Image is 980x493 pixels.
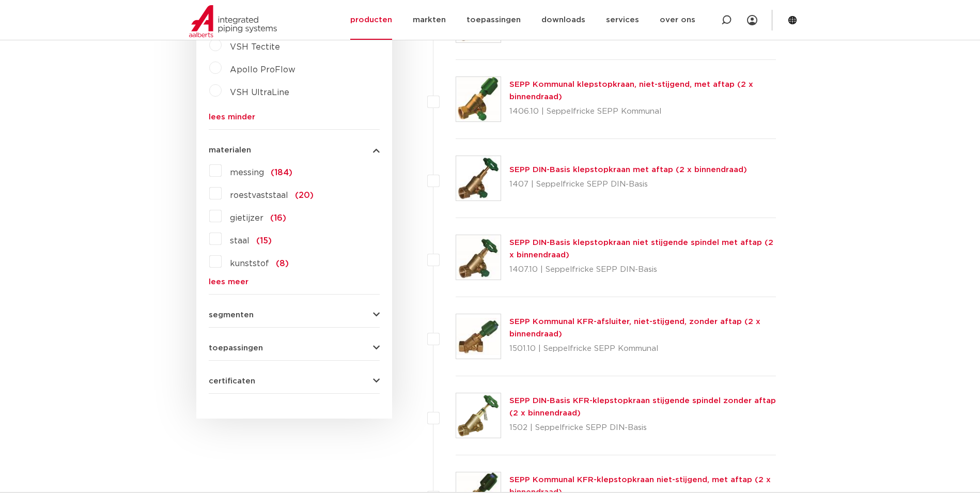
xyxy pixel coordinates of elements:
[230,168,264,177] span: messing
[256,237,272,245] span: (15)
[456,393,501,438] img: Thumbnail for SEPP DIN-Basis KFR-klepstopkraan stijgende spindel zonder aftap (2 x binnendraad)
[271,168,292,177] span: (184)
[209,311,380,319] button: segmenten
[509,261,776,278] p: 1407.10 | Seppelfricke SEPP DIN-Basis
[209,146,251,154] span: materialen
[509,420,776,436] p: 1502 | Seppelfricke SEPP DIN-Basis
[230,66,295,74] span: Apollo ProFlow
[456,235,501,280] img: Thumbnail for SEPP DIN-Basis klepstopkraan niet stijgende spindel met aftap (2 x binnendraad)
[509,166,747,174] a: SEPP DIN-Basis klepstopkraan met aftap (2 x binnendraad)
[230,43,280,51] span: VSH Tectite
[209,311,254,319] span: segmenten
[209,146,380,154] button: materialen
[456,77,501,121] img: Thumbnail for SEPP Kommunal klepstopkraan, niet-stijgend, met aftap (2 x binnendraad)
[276,259,289,268] span: (8)
[209,344,380,352] button: toepassingen
[230,214,263,222] span: gietijzer
[209,377,255,385] span: certificaten
[230,191,288,199] span: roestvaststaal
[230,259,269,268] span: kunststof
[230,237,250,245] span: staal
[209,344,263,352] span: toepassingen
[230,88,289,97] span: VSH UltraLine
[209,113,380,121] a: lees minder
[295,191,314,199] span: (20)
[509,103,776,120] p: 1406.10 | Seppelfricke SEPP Kommunal
[509,341,776,357] p: 1501.10 | Seppelfricke SEPP Kommunal
[456,156,501,201] img: Thumbnail for SEPP DIN-Basis klepstopkraan met aftap (2 x binnendraad)
[270,214,286,222] span: (16)
[509,81,753,101] a: SEPP Kommunal klepstopkraan, niet-stijgend, met aftap (2 x binnendraad)
[509,176,747,193] p: 1407 | Seppelfricke SEPP DIN-Basis
[509,318,760,338] a: SEPP Kommunal KFR-afsluiter, niet-stijgend, zonder aftap (2 x binnendraad)
[747,9,757,32] div: my IPS
[209,278,380,286] a: lees meer
[209,377,380,385] button: certificaten
[456,314,501,359] img: Thumbnail for SEPP Kommunal KFR-afsluiter, niet-stijgend, zonder aftap (2 x binnendraad)
[509,239,773,259] a: SEPP DIN-Basis klepstopkraan niet stijgende spindel met aftap (2 x binnendraad)
[509,397,776,417] a: SEPP DIN-Basis KFR-klepstopkraan stijgende spindel zonder aftap (2 x binnendraad)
